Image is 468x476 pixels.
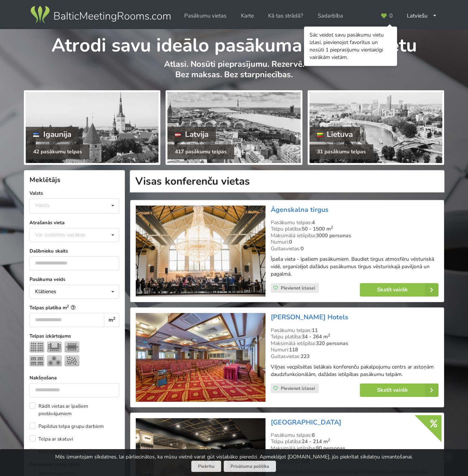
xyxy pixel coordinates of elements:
strong: 50 - 1500 m [302,225,333,232]
div: Sāc veidot savu pasākumu vietu izlasi, pievienojot favorītus un nosūti 1 pieprasījumu vienlaicīgi... [310,31,392,61]
label: Atrašanās vieta [29,219,119,226]
a: Skatīt vairāk [360,283,439,297]
strong: 320 personas [316,340,348,347]
button: Piekrītu [191,461,221,472]
div: Gultasvietas: [271,245,439,252]
div: Telpu platība: [271,226,439,232]
sup: 2 [113,316,115,321]
p: Viļņas vecpilsētas lielākais konferenču pakalpojumu centrs ar astoņām daudzfunkcionālām, dažādas ... [271,363,439,378]
strong: 118 [289,346,298,353]
label: Korporatīvais bankets [29,448,86,455]
a: Latvija 417 pasākumu telpas [166,90,302,165]
strong: 3000 personas [316,232,351,239]
a: [GEOGRAPHIC_DATA] [271,418,341,427]
strong: 6 [312,432,315,439]
img: Teātris [29,341,44,353]
div: Pasākumu telpas: [271,327,439,334]
sup: 2 [328,332,330,338]
span: 0 [389,13,393,19]
a: [PERSON_NAME] Hotels [271,313,348,322]
div: Telpu platība: [271,333,439,340]
div: Pasākumu telpas: [271,219,439,226]
div: Latviešu [402,9,442,23]
label: Telpa ar skatuvi [29,435,73,443]
div: Maksimālā ietilpība: [271,445,439,452]
label: Dalībnieku skaits [29,247,119,255]
div: Maksimālā ietilpība: [271,340,439,347]
span: Meklētājs [29,175,60,184]
div: 42 pasākumu telpas [26,144,89,159]
sup: 2 [67,304,69,309]
a: Karte [236,9,259,23]
span: Pievienot izlasei [281,385,315,391]
label: Pasākuma veids [29,276,119,283]
strong: 24 - 214 m [302,438,330,445]
div: Numuri: [271,347,439,353]
strong: 34 - 264 m [302,333,330,340]
sup: 2 [328,437,330,443]
div: Numuri: [271,239,439,245]
strong: 11 [312,327,318,334]
span: Pievienot izlasei [281,285,315,291]
img: U-Veids [47,341,62,353]
div: Klātienes [35,289,56,294]
strong: 80 personas [316,445,345,452]
img: Pieņemšana [65,355,79,366]
p: Atlasi. Nosūti pieprasījumu. Rezervē. Bez maksas. Bez starpniecības. [24,59,444,88]
div: 31 pasākumu telpas [310,144,373,159]
label: Nakšņošana [29,374,119,382]
div: Telpu platība: [271,438,439,445]
div: 417 pasākumu telpas [167,144,234,159]
div: Var izvēlēties vairākas [33,231,102,239]
label: Telpas platība m [29,304,119,311]
img: Viesnīca | Viļņa | Artis Centrum Hotels [136,313,265,401]
h1: Atrodi savu ideālo pasākuma norises vietu [24,29,444,57]
strong: 4 [312,219,315,226]
label: Telpas izkārtojums [29,332,119,340]
div: Gultasvietas: [271,353,439,360]
a: Kā tas strādā? [263,9,308,23]
img: Baltic Meeting Rooms [29,4,172,25]
a: Igaunija 42 pasākumu telpas [24,90,160,165]
p: Īpaša vieta - īpašiem pasākumiem. Baudiet tirgus atmosfēru vēsturiskā vidē, organizējot dažādus p... [271,256,439,278]
a: Āgenskalna tirgus [271,205,329,214]
a: Privātuma politika [224,461,276,472]
label: Rādīt vietas ar īpašiem piedāvājumiem [29,403,119,417]
a: Pasākumu vietas [179,9,232,23]
img: Neierastas vietas | Rīga | Āgenskalna tirgus [136,206,265,297]
div: Latvija [167,127,216,142]
div: Igaunija [26,127,79,142]
label: Valsts [29,190,119,197]
sup: 2 [331,225,333,230]
img: Bankets [47,355,62,366]
strong: 0 [289,238,292,245]
a: Lietuva 31 pasākumu telpas [308,90,444,165]
img: Sapulce [65,341,79,353]
div: Lietuva [310,127,361,142]
div: Pasākumu telpas: [271,432,439,439]
strong: 0 [301,245,304,252]
strong: 223 [301,353,310,360]
a: Sadarbība [312,9,348,23]
div: Valsts [35,202,50,209]
a: Skatīt vairāk [360,383,439,397]
label: Papildus telpa grupu darbiem [29,423,104,430]
h1: Visas konferenču vietas [130,170,445,192]
img: Klase [29,355,44,366]
div: Maksimālā ietilpība: [271,232,439,239]
div: m [104,313,119,327]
